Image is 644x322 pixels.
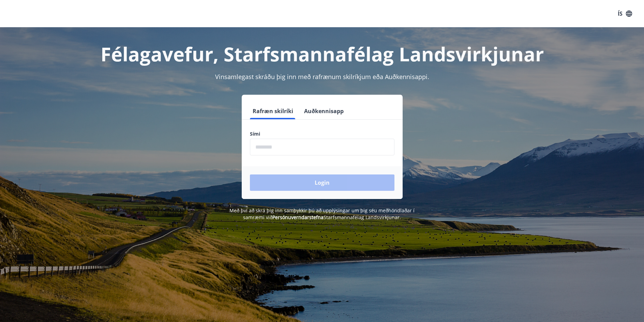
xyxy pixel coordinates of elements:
button: Auðkennisapp [301,103,346,119]
span: Vinsamlegast skráðu þig inn með rafrænum skilríkjum eða Auðkennisappi. [215,73,429,81]
button: ÍS [614,7,636,20]
button: Rafræn skilríki [250,103,296,119]
a: Persónuverndarstefna [272,214,324,220]
span: Með því að skrá þig inn samþykkir þú að upplýsingar um þig séu meðhöndlaðar í samræmi við Starfsm... [229,207,415,220]
h1: Félagavefur, Starfsmannafélag Landsvirkjunar [85,41,559,67]
label: Sími [250,131,394,137]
